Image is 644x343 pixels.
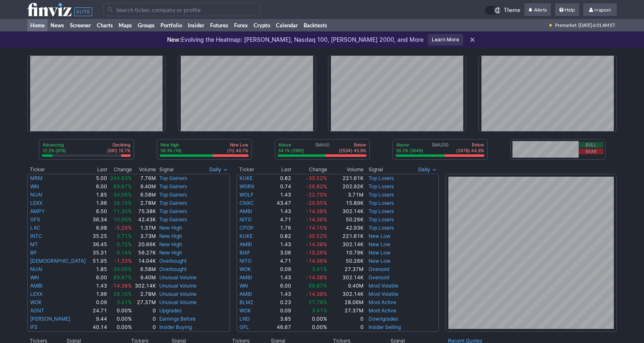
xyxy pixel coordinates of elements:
[239,175,253,181] a: KUKE
[30,274,39,281] a: WAI
[91,290,108,298] td: 1.96
[369,233,390,239] a: New Low
[159,291,196,297] a: Unusual Volume
[328,174,364,182] td: 221.61K
[292,315,328,323] td: 0.00%
[266,182,292,191] td: 0.74
[594,7,611,13] span: rraponi
[555,19,579,31] span: Premarket ·
[43,142,66,148] p: Advancing
[30,233,42,239] a: INTC
[579,142,603,148] button: Bull
[266,216,292,224] td: 4.71
[103,3,261,16] input: Search
[369,274,389,281] a: Oversold
[369,283,398,289] a: Most Volatile
[266,232,292,240] td: 0.82
[27,19,48,31] a: Home
[117,233,132,239] span: 3.71%
[30,266,42,272] a: NUAI
[159,258,187,264] a: Overbought
[114,258,132,264] span: -1.33%
[107,142,130,148] p: Declining
[328,166,364,174] th: Volume
[132,273,156,282] td: 9.40M
[110,175,132,181] span: 244.83%
[306,241,327,247] span: -14.38%
[328,290,364,298] td: 302.14K
[159,274,196,281] a: Unusual Volume
[266,298,292,307] td: 0.23
[30,175,43,181] a: MRM
[485,6,520,15] a: Theme
[306,183,327,189] span: -26.82%
[159,316,196,322] a: Earnings Before
[237,166,267,174] th: Ticker
[369,316,398,322] a: Downgrades
[266,249,292,257] td: 3.06
[159,266,187,272] a: Overbought
[312,266,327,272] span: 3.41%
[306,258,327,264] span: -14.36%
[91,298,108,307] td: 0.09
[328,282,364,290] td: 9.40M
[273,19,301,31] a: Calendar
[108,166,132,174] th: Change
[306,192,327,198] span: -22.70%
[132,265,156,273] td: 6.58M
[91,307,108,315] td: 24.71
[292,166,328,174] th: Change
[239,241,252,247] a: AMBI
[91,166,108,174] th: Last
[91,182,108,191] td: 6.00
[132,182,156,191] td: 9.40M
[91,199,108,207] td: 1.96
[91,249,108,257] td: 35.31
[30,192,42,198] a: NUAI
[227,148,248,154] p: (11) 40.7%
[278,142,367,154] div: SMA50
[132,257,156,265] td: 14.04K
[339,142,366,148] p: Below
[328,191,364,199] td: 3.71M
[91,174,108,182] td: 5.00
[117,241,132,247] span: 0.72%
[369,166,383,173] span: Signal
[579,19,615,31] span: [DATE] 6:01 AM ET
[428,34,463,46] a: Learn More
[132,298,156,307] td: 27.37M
[369,266,389,272] a: Oversold
[117,249,132,256] span: 0.14%
[239,249,250,256] a: BIAF
[27,166,91,174] th: Ticker
[113,274,132,281] span: 89.87%
[251,19,273,31] a: Crypto
[266,273,292,282] td: 1.43
[369,299,396,305] a: Most Active
[167,36,181,43] span: New:
[132,249,156,257] td: 56.27K
[328,232,364,240] td: 221.61K
[239,283,248,289] a: WAI
[91,273,108,282] td: 6.00
[306,249,327,256] span: -10.26%
[132,232,156,240] td: 3.73M
[91,232,108,240] td: 35.25
[306,200,327,206] span: -20.95%
[159,175,187,181] a: Top Gainers
[209,166,221,174] span: Daily
[30,241,38,247] a: MT
[30,183,39,189] a: WAI
[328,273,364,282] td: 302.14K
[159,283,196,289] a: Unusual Volume
[369,175,394,181] a: Top Losers
[266,224,292,232] td: 1.76
[416,166,439,174] button: Signals interval
[159,208,187,214] a: Top Gainers
[266,315,292,323] td: 3.85
[369,183,394,189] a: Top Losers
[30,283,43,289] a: AMBI
[159,233,182,239] a: New High
[266,265,292,273] td: 0.09
[91,191,108,199] td: 1.85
